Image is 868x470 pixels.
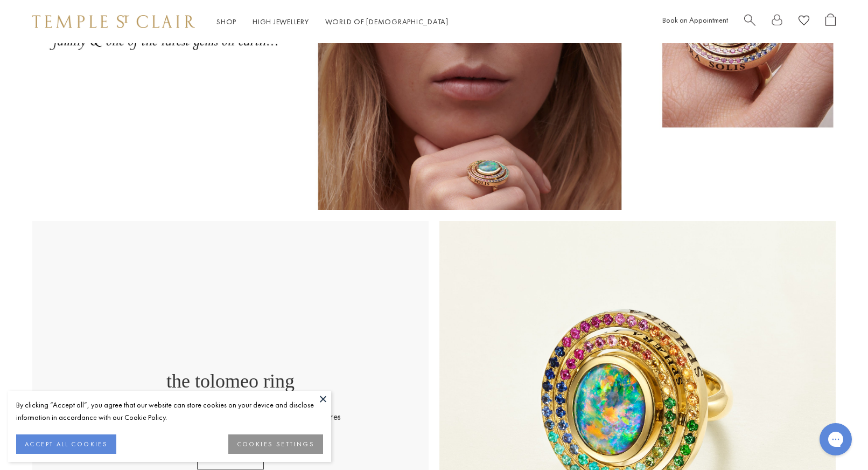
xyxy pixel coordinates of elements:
button: COOKIES SETTINGS [228,434,323,454]
a: Open Shopping Bag [825,13,836,30]
button: ACCEPT ALL COOKIES [16,434,116,454]
a: View Wishlist [799,13,809,30]
iframe: Gorgias live chat messenger [814,419,857,459]
div: By clicking “Accept all”, you agree that our website can store cookies on your device and disclos... [16,399,323,424]
a: ShopShop [216,17,236,26]
p: the tolomeo ring [166,370,295,398]
a: High JewelleryHigh Jewellery [253,17,309,26]
nav: Main navigation [216,15,449,29]
img: Temple St. Clair [32,15,195,28]
a: World of [DEMOGRAPHIC_DATA]World of [DEMOGRAPHIC_DATA] [325,17,449,26]
a: Book an Appointment [662,15,728,25]
a: Search [744,13,755,30]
